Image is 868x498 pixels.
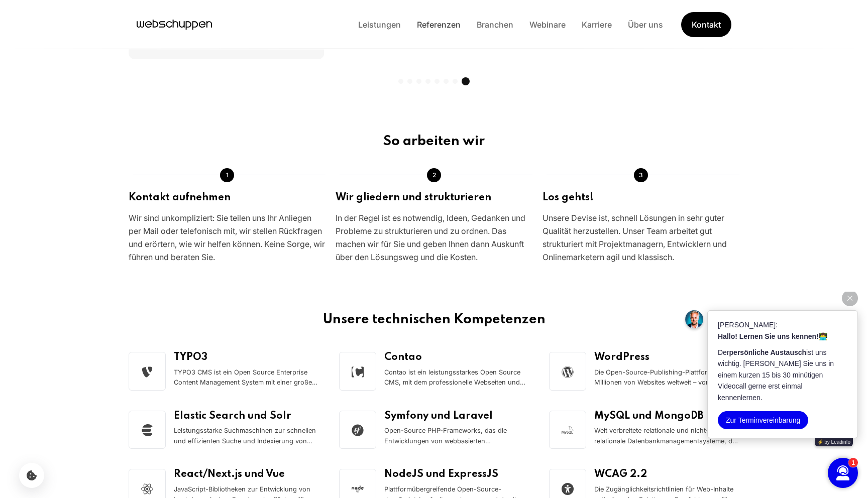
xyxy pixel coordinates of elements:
[594,426,739,447] small: Weit verbreitete relationale und nicht-relationale Datenbankmanagementsysteme, die für die Speich...
[336,211,532,264] p: In der Regel ist es notwendig, Ideen, Gedanken und Probleme zu strukturieren und zu ordnen. Das m...
[129,211,325,264] p: Wir sind unkompliziert: Sie teilen uns Ihr Anliegen per Mail oder telefonisch mit, wir stellen Rü...
[129,192,325,204] h4: Kontakt aufnehmen
[43,119,133,138] button: Zur Terminvereinbarung
[350,20,409,30] a: Leistungen
[542,211,739,264] p: Unsere Devise ist, schnell Lösungen in sehr guter Qualität herzustellen. Unser Team arbeitet gut ...
[542,192,739,204] h4: Los gehts!
[384,411,529,422] h4: Symfony und Laravel
[469,20,521,30] a: Branchen
[174,352,319,363] h4: TYPO3
[137,17,212,32] a: Hauptseite besuchen
[129,134,739,150] h3: So arbeiten wir
[409,20,469,30] a: Referenzen
[174,469,319,480] h4: React/Next.js und Vue
[384,352,529,363] h4: Contao
[594,411,739,422] h4: MySQL und MongoDB
[174,411,319,422] h4: Elastic Search und Solr
[43,39,172,50] p: 👨‍💻
[384,426,529,447] small: Open-Source PHP-Frameworks, das die Entwicklungen von webbasierten Anwendungen stark erleichtert,...
[174,367,319,389] small: TYPO3 CMS ist ein Open Source Enterprise Content Management System mit einer großen weltweiten Co...
[43,28,172,39] p: [PERSON_NAME]:
[594,352,739,363] h4: WordPress
[681,11,732,38] a: Get Started
[336,192,532,204] h4: Wir gliedern und strukturieren
[176,168,180,175] span: 1
[574,20,620,30] a: Karriere
[43,41,144,49] strong: Hallo! Lernen Sie uns kennen!
[19,463,44,488] button: Cookie-Einstellungen öffnen
[140,147,178,155] a: ⚡️ by Leadinfo
[634,168,648,182] span: 3
[594,367,739,389] small: Die Open-Source-Publishing-Plattform für Millionen von Websites weltweit – von Gründern über klei...
[427,168,441,182] span: 2
[620,20,671,30] a: Über uns
[521,20,574,30] a: Webinare
[220,168,234,182] span: 1
[43,55,172,111] p: Der ist uns wichtig. [PERSON_NAME] Sie uns in einem kurzen 15 bis 30 minütigen Videocall gerne er...
[384,469,529,480] h4: NodeJS und ExpressJS
[181,312,687,328] h3: Unsere technischen Kompetenzen
[384,367,529,389] small: Contao ist ein leistungsstarkes Open Source CMS, mit dem professionelle Webseiten und skalierbare...
[54,57,132,65] strong: persönliche Austausch
[594,469,739,480] h4: WCAG 2.2
[174,426,319,447] small: Leistungsstarke Suchmaschinen zur schnellen und effizienten Suche und Indexierung von großen Date...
